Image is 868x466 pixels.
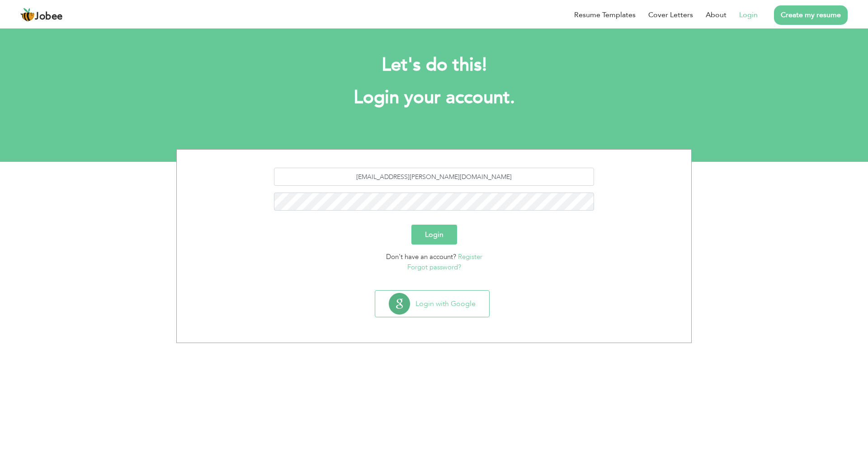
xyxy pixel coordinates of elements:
span: Don't have an account? [386,252,456,261]
a: Jobee [20,8,63,22]
input: Email [274,168,594,186]
span: Jobee [35,12,63,22]
a: Create my resume [774,5,848,25]
img: jobee.io [20,8,35,22]
a: Login [739,9,758,20]
a: About [706,9,726,20]
a: Register [458,252,482,261]
button: Login [411,225,457,245]
a: Cover Letters [648,9,693,20]
a: Resume Templates [574,9,636,20]
h1: Login your account. [190,86,678,109]
button: Login with Google [375,291,489,317]
a: Forgot password? [407,263,461,272]
h2: Let's do this! [190,53,678,77]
